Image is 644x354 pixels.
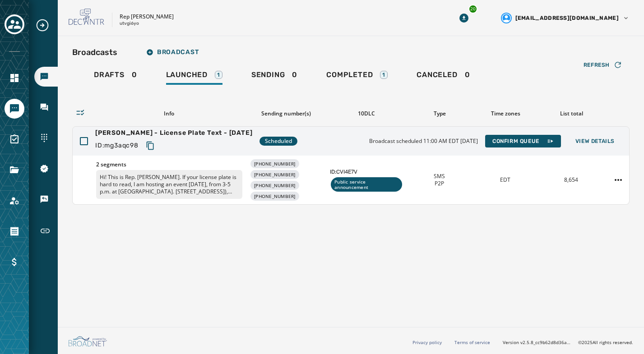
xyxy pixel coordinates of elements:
h2: Broadcasts [72,46,117,59]
span: Confirm Queue [492,138,554,145]
a: Terms of service [454,339,490,345]
div: List total [542,110,601,117]
a: Drafts0 [87,66,144,87]
a: Navigate to Inbox [34,97,58,117]
span: View Details [575,138,615,145]
div: [PHONE_NUMBER] [250,170,299,179]
a: Launched1 [159,66,230,87]
span: Broadcast scheduled 11:00 AM EDT [DATE] [369,138,478,145]
button: Refresh [576,58,630,72]
div: Public service announcement [331,177,402,192]
div: 1 [215,71,222,79]
div: 1 [380,71,388,79]
div: EDT [476,176,535,184]
a: Navigate to Broadcasts [34,67,58,87]
a: Navigate to Surveys [5,129,24,149]
span: 2 segments [96,161,242,168]
a: Completed1 [319,66,395,87]
a: Navigate to Messaging [5,99,24,119]
div: Sending number(s) [250,110,323,117]
span: Sending [251,70,285,79]
button: User settings [497,9,633,27]
span: ID: mg3aqc98 [95,141,139,150]
span: Canceled [417,70,457,79]
span: Drafts [94,70,125,79]
span: © 2025 All rights reserved. [578,339,633,345]
div: Info [96,110,242,117]
span: SMS [434,173,445,180]
div: 8,654 [542,176,600,184]
a: Navigate to Orders [5,221,24,241]
div: [PHONE_NUMBER] [250,159,299,168]
a: Navigate to Sending Numbers [34,128,58,148]
div: Time zones [476,110,535,117]
button: Expand sub nav menu [35,18,57,32]
a: Navigate to Billing [5,252,24,272]
p: Rep [PERSON_NAME] [120,13,174,20]
div: 0 [417,70,470,85]
button: Toggle account select drawer [5,14,24,34]
a: Navigate to Account [5,191,24,211]
span: Version [503,339,571,346]
span: Scheduled [265,138,292,145]
p: Hi! This is Rep. [PERSON_NAME]. If your license plate is hard to read, I am hosting an event [DAT... [96,170,242,199]
div: [PHONE_NUMBER] [250,181,299,190]
span: Refresh [584,61,610,69]
span: Launched [166,70,208,79]
div: 0 [251,70,297,85]
span: ID: CVI4E7V [330,168,403,175]
p: utvgi6yo [120,20,139,27]
span: v2.5.8_cc9b62d8d36ac40d66e6ee4009d0e0f304571100 [520,339,571,346]
span: [PERSON_NAME] - License Plate Text - [DATE] [95,129,252,138]
span: Broadcast [146,49,199,56]
a: Canceled0 [409,66,477,87]
button: View Details [568,135,622,147]
button: Copy text to clipboard [142,138,158,154]
button: Download Menu [456,10,472,26]
div: 0 [94,70,137,85]
div: 20 [468,5,477,14]
a: Navigate to Short Links [34,220,58,242]
a: Navigate to Keywords & Responders [34,189,58,209]
a: Navigate to Files [5,160,24,180]
a: Navigate to Home [5,68,24,88]
span: P2P [435,180,444,187]
span: Completed [326,70,373,79]
button: Shaffer - License Plate Text - 8-25-25 action menu [611,173,625,187]
div: [PHONE_NUMBER] [250,192,299,201]
a: Sending0 [244,66,305,87]
a: Navigate to 10DLC Registration [34,159,58,179]
div: Type [410,110,469,117]
button: Confirm Queue [485,135,561,147]
button: Broadcast [139,43,206,61]
span: [EMAIL_ADDRESS][DOMAIN_NAME] [515,14,619,22]
a: Privacy policy [412,339,442,345]
div: 10DLC [330,110,403,117]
